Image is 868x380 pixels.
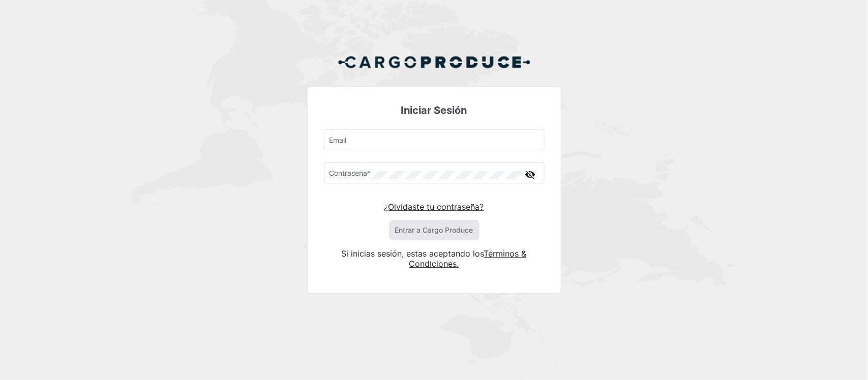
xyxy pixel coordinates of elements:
img: Cargo Produce Logo [338,50,531,74]
h3: Iniciar Sesión [324,103,545,117]
span: Si inicias sesión, estas aceptando los [342,248,484,259]
a: ¿Olvidaste tu contraseña? [384,202,484,212]
a: Términos & Condiciones. [409,248,527,269]
mat-icon: visibility_off [524,168,536,181]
